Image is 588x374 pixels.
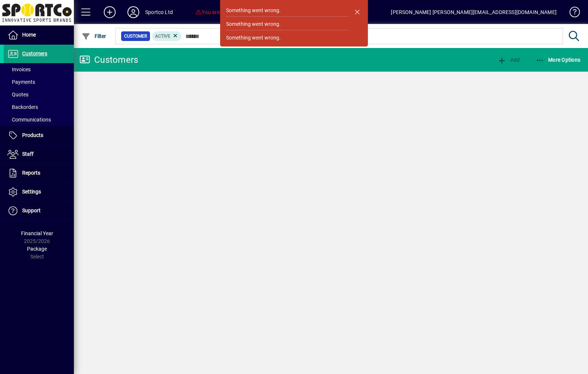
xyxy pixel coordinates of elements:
[4,126,74,145] a: Products
[195,9,368,15] span: You are using an unsupported browser. We suggest Chrome, or Firefox.
[7,92,28,97] span: Quotes
[124,32,147,40] span: Customer
[534,53,582,66] button: More Options
[22,51,47,56] span: Customers
[27,246,47,252] span: Package
[564,1,579,25] a: Knowledge Base
[7,79,35,85] span: Payments
[21,230,53,236] span: Financial Year
[4,101,74,113] a: Backorders
[22,207,41,213] span: Support
[536,57,581,63] span: More Options
[391,6,557,18] div: [PERSON_NAME] [PERSON_NAME][EMAIL_ADDRESS][DOMAIN_NAME]
[79,54,138,66] div: Customers
[496,53,522,66] button: Add
[498,57,520,63] span: Add
[4,164,74,182] a: Reports
[82,33,106,39] span: Filter
[98,6,122,19] button: Add
[22,132,43,138] span: Products
[22,189,41,195] span: Settings
[7,117,51,123] span: Communications
[80,30,108,43] button: Filter
[4,63,74,76] a: Invoices
[155,34,170,39] span: Active
[22,151,34,157] span: Staff
[4,88,74,101] a: Quotes
[22,32,36,38] span: Home
[22,170,40,176] span: Reports
[4,183,74,201] a: Settings
[145,6,173,18] div: Sportco Ltd
[7,104,38,110] span: Backorders
[122,6,145,19] button: Profile
[152,31,182,41] mat-chip: Activation Status: Active
[4,202,74,220] a: Support
[4,113,74,126] a: Communications
[4,26,74,44] a: Home
[4,145,74,164] a: Staff
[4,76,74,88] a: Payments
[7,66,31,72] span: Invoices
